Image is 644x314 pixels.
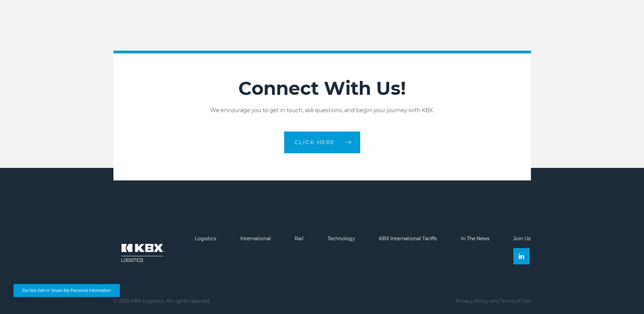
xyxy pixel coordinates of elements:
a: International [240,235,271,242]
span: CLICK HERE [295,140,335,145]
p: © 2025 KBX Logistics. All rights reserved. [113,298,210,304]
a: Rail [295,235,303,242]
a: Terms of Use [500,298,531,304]
span: and [490,298,499,304]
img: kbx logo [113,236,171,270]
h2: Connect With Us! [113,77,531,100]
img: Linkedin [519,254,524,259]
a: In The News [461,235,490,242]
iframe: Chat Widget [610,281,644,314]
a: Join Us [513,235,531,242]
a: Privacy Policy [456,298,489,304]
p: We encourage you to get in touch, ask questions, and begin your journey with KBX. [113,106,531,115]
button: Do Not Sell or Share My Personal Information [14,284,120,297]
a: CLICK HERE arrow arrow [284,132,360,153]
a: KBX International Tariffs [379,235,437,242]
a: Technology [328,235,355,242]
a: Logistics [195,235,216,242]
